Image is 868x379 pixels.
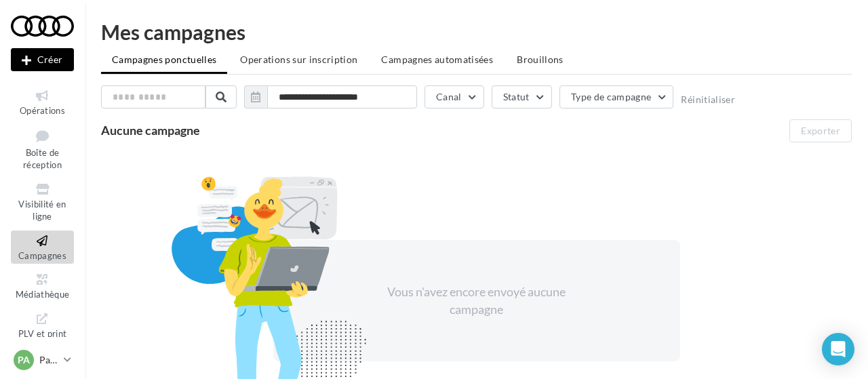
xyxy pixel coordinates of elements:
[517,54,564,65] span: Brouillons
[20,105,65,116] span: Opérations
[240,54,357,65] span: Operations sur inscription
[789,119,852,142] button: Exporter
[11,179,74,225] a: Visibilité en ligne
[18,353,30,367] span: PA
[11,48,74,71] div: Nouvelle campagne
[11,347,74,373] a: PA Partenaire Audi
[101,22,852,42] div: Mes campagnes
[11,269,74,302] a: Médiathèque
[360,283,593,318] div: Vous n'avez encore envoyé aucune campagne
[18,250,66,261] span: Campagnes
[23,147,62,171] span: Boîte de réception
[11,231,74,264] a: Campagnes
[18,199,66,222] span: Visibilité en ligne
[11,85,74,119] a: Opérations
[17,325,68,364] span: PLV et print personnalisable
[39,353,58,367] p: Partenaire Audi
[101,123,200,138] span: Aucune campagne
[492,85,552,108] button: Statut
[11,124,74,174] a: Boîte de réception
[681,94,735,105] button: Réinitialiser
[822,333,854,365] div: Open Intercom Messenger
[559,85,674,108] button: Type de campagne
[425,85,484,108] button: Canal
[11,48,74,71] button: Créer
[381,54,493,65] span: Campagnes automatisées
[11,308,74,367] a: PLV et print personnalisable
[16,289,70,300] span: Médiathèque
